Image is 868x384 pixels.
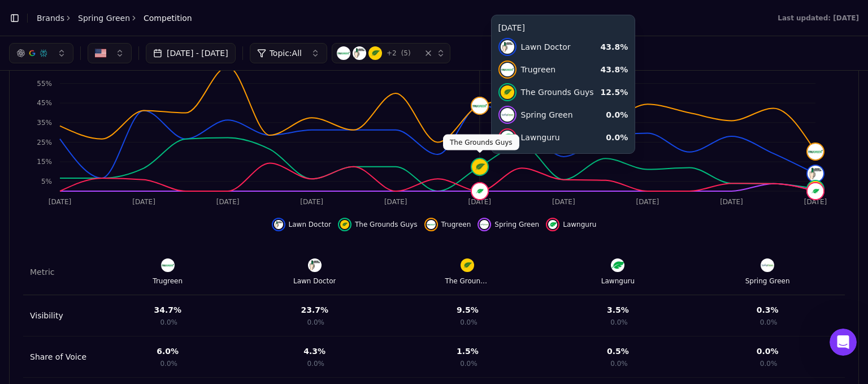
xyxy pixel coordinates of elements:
tspan: [DATE] [384,198,407,206]
iframe: Intercom live chat [830,329,857,356]
button: Hide spring green data [478,218,539,231]
img: spring green [480,220,489,229]
div: 0.3 % [757,304,779,316]
span: 0.0% [460,318,478,327]
button: [DATE] - [DATE] [146,43,236,63]
tspan: 5% [41,178,52,185]
p: How can we help? [23,119,203,138]
span: Messages [150,291,189,299]
div: Profile image for AlpthanksAlp•[DATE] [12,170,214,212]
img: US [95,48,106,59]
div: 0.5 % [607,346,629,357]
tspan: [DATE] [216,198,240,206]
nav: breadcrumb [37,12,192,24]
button: Hide trugreen data [424,218,471,231]
div: Lawnguru [601,277,635,286]
button: Messages [113,263,226,308]
div: 6.0 % [157,346,179,357]
span: 0.0% [307,359,324,368]
div: • [DATE] [65,191,97,202]
tspan: [DATE] [636,198,659,206]
img: the grounds guys [808,181,823,197]
div: 3.5 % [607,304,629,316]
img: Lawnguru [611,258,624,272]
tspan: 15% [37,158,52,166]
tspan: 55% [37,80,52,88]
tspan: 35% [37,119,52,127]
span: ( 5 ) [401,49,411,58]
img: Trugreen [337,46,350,60]
div: 34.7 % [154,304,181,316]
tspan: [DATE] [468,198,491,206]
img: Spring Green [761,258,774,272]
tspan: [DATE] [132,198,155,206]
p: The Grounds Guys [450,138,513,147]
img: lawnguru [472,183,488,199]
span: + 2 [387,49,397,58]
span: Lawn Doctor [289,220,331,229]
div: Recent message [23,162,203,174]
tspan: [DATE] [49,198,72,206]
img: Lawn Doctor [308,258,322,272]
div: 1.5 % [457,346,479,357]
div: 0.0 % [757,346,779,357]
span: Competition [144,12,192,24]
button: Hide the grounds guys data [338,218,418,231]
span: The Grounds Guys [355,220,418,229]
img: Profile image for Deniz [142,18,165,41]
a: Brands [37,14,64,23]
div: Alp [50,191,63,202]
span: Topic: All [270,48,302,59]
tspan: [DATE] [300,198,323,206]
img: The Grounds Guys [461,258,474,272]
img: Profile image for Alp [164,18,186,41]
p: Hi [PERSON_NAME] 👋 [23,80,203,119]
a: Spring Green [78,12,130,24]
span: thanks [50,180,77,189]
span: 0.0% [760,318,778,327]
div: Trugreen [153,277,183,286]
img: lawnguru [808,183,823,199]
tspan: [DATE] [720,198,743,206]
img: Profile image for Alp [23,179,46,202]
div: The Grounds Guys [445,277,490,286]
div: Send us a message [23,227,189,239]
div: Spring Green [745,277,790,286]
img: lawnguru [548,220,557,229]
span: Lawnguru [563,220,596,229]
span: 0.0% [160,318,177,327]
td: Share of Voice [23,336,96,378]
img: trugreen [808,144,823,159]
tspan: [DATE] [552,198,575,206]
span: Home [44,291,69,299]
div: 9.5 % [457,304,479,316]
img: logo [23,21,108,40]
div: Recent messageProfile image for AlpthanksAlp•[DATE] [11,153,215,212]
img: lawn doctor [274,220,283,229]
span: Spring Green [494,220,539,229]
tspan: 45% [37,99,52,107]
img: the grounds guys [472,159,488,175]
span: 0.0% [760,359,778,368]
div: 23.7 % [301,304,328,316]
div: 4.3 % [303,346,325,357]
span: Trugreen [441,220,471,229]
img: lawn doctor [808,166,823,182]
button: Hide lawnguru data [546,218,596,231]
img: trugreen [427,220,436,229]
div: Lawn Doctor [293,277,336,286]
img: The Grounds Guys [368,46,382,60]
img: Trugreen [161,258,175,272]
img: Lawn Doctor [353,46,366,60]
span: 0.0% [160,359,177,368]
img: the grounds guys [340,220,349,229]
span: 0.0% [307,318,324,327]
img: trugreen [472,98,488,114]
div: Last updated: [DATE] [778,14,859,23]
tspan: 25% [37,139,52,146]
div: Close [194,18,215,38]
span: 0.0% [610,359,628,368]
button: Hide lawn doctor data [272,218,331,231]
div: Send us a message [11,218,215,249]
tspan: [DATE] [804,198,827,206]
